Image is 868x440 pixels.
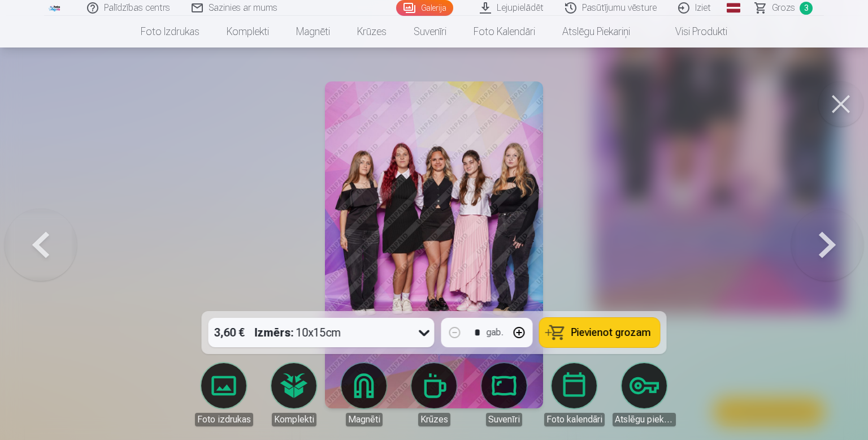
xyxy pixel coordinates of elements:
[644,16,741,48] a: Visi produkti
[613,413,676,426] div: Atslēgu piekariņi
[542,363,606,426] a: Foto kalendāri
[400,16,460,48] a: Suvenīri
[418,413,450,426] div: Krūzes
[127,16,213,48] a: Foto izdrukas
[571,327,651,338] span: Pievienot grozam
[262,363,325,426] a: Komplekti
[255,318,341,347] div: 10x15cm
[213,16,283,48] a: Komplekti
[460,16,549,48] a: Foto kalendāri
[613,363,676,426] a: Atslēgu piekariņi
[272,413,316,426] div: Komplekti
[472,363,536,426] a: Suvenīri
[544,413,605,426] div: Foto kalendāri
[540,318,660,347] button: Pievienot grozam
[255,325,294,340] strong: Izmērs :
[346,413,383,426] div: Magnēti
[344,16,400,48] a: Krūzes
[192,363,255,426] a: Foto izdrukas
[772,1,795,15] span: Grozs
[800,2,813,15] span: 3
[195,413,253,426] div: Foto izdrukas
[332,363,396,426] a: Magnēti
[549,16,644,48] a: Atslēgu piekariņi
[402,363,466,426] a: Krūzes
[209,318,250,347] div: 3,60 €
[283,16,344,48] a: Magnēti
[487,326,504,339] div: gab.
[486,413,522,426] div: Suvenīri
[49,5,61,11] img: /fa1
